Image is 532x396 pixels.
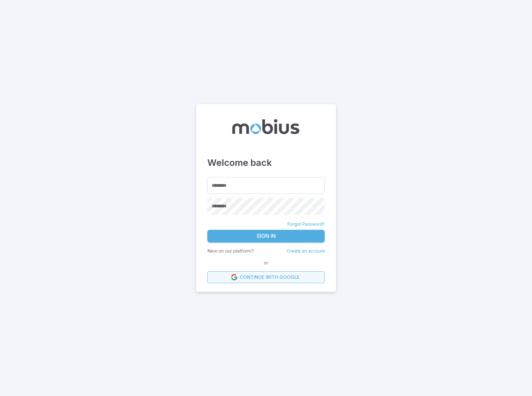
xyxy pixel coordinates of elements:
[287,248,325,254] a: Create an account
[207,156,325,170] h3: Welcome back
[288,221,325,227] a: Forgot Password?
[207,271,325,283] a: Continue with Google
[207,230,325,243] button: Sign In
[207,248,254,254] p: New on our platform?
[262,259,270,266] span: or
